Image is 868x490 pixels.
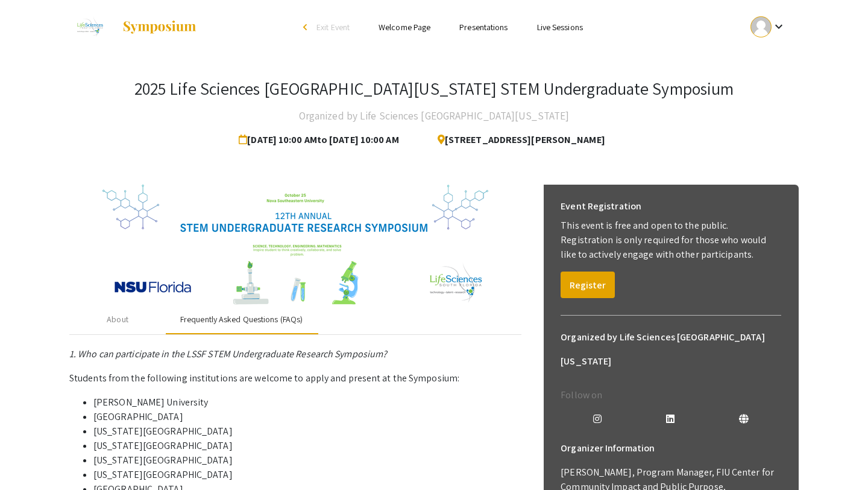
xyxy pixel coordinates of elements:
[303,24,310,31] div: arrow_back_ios
[93,395,521,410] li: [PERSON_NAME] University
[9,436,51,481] iframe: Chat
[561,272,615,298] button: Register
[379,22,430,33] a: Welcome Page
[102,185,488,305] img: 32153a09-f8cb-4114-bf27-cfb6bc84fc69.png
[316,22,350,33] span: Exit Event
[93,410,521,424] li: [GEOGRAPHIC_DATA]
[93,453,521,468] li: [US_STATE][GEOGRAPHIC_DATA]
[459,22,508,33] a: Presentations
[69,348,387,360] em: 1. Who can participate in the LSSF STEM Undergraduate Research Symposium?
[107,313,128,326] div: About
[69,371,521,386] p: Students from the following institutions are welcome to apply and present at the Symposium:
[561,388,781,402] p: Follow on
[93,468,521,482] li: [US_STATE][GEOGRAPHIC_DATA]
[239,128,403,152] span: [DATE] 10:00 AM to [DATE] 10:00 AM
[537,22,583,33] a: Live Sessions
[428,128,605,152] span: [STREET_ADDRESS][PERSON_NAME]
[738,13,799,40] button: Expand account dropdown
[122,20,197,34] img: Symposium by ForagerOne
[134,78,734,99] h3: 2025 Life Sciences [GEOGRAPHIC_DATA][US_STATE] STEM Undergraduate Symposium
[180,313,303,326] div: Frequently Asked Questions (FAQs)
[772,19,786,34] mat-icon: Expand account dropdown
[561,436,781,460] h6: Organizer Information
[69,12,110,42] img: 2025 Life Sciences South Florida STEM Undergraduate Symposium
[93,424,521,439] li: [US_STATE][GEOGRAPHIC_DATA]
[93,439,521,453] li: [US_STATE][GEOGRAPHIC_DATA]
[69,12,197,42] a: 2025 Life Sciences South Florida STEM Undergraduate Symposium
[561,325,781,374] h6: Organized by Life Sciences [GEOGRAPHIC_DATA][US_STATE]
[299,104,569,128] h4: Organized by Life Sciences [GEOGRAPHIC_DATA][US_STATE]
[561,194,641,218] h6: Event Registration
[561,218,781,262] p: This event is free and open to the public. Registration is only required for those who would like...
